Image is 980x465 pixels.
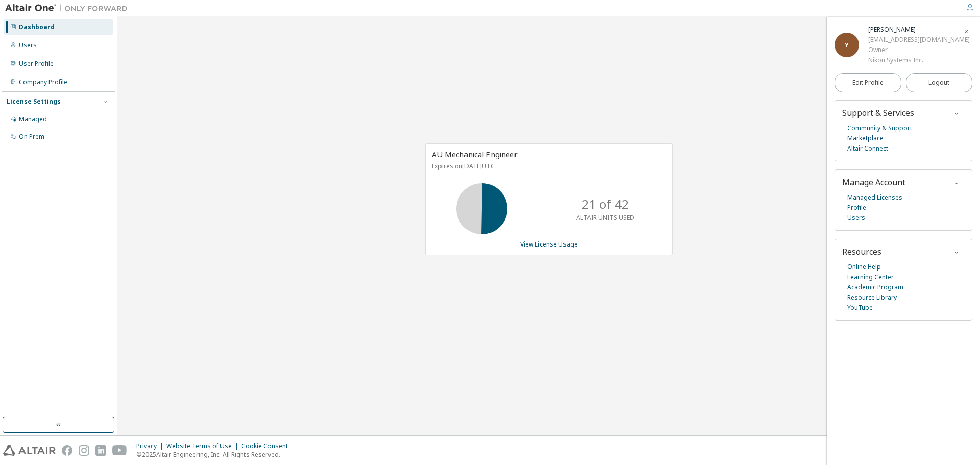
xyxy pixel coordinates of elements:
[19,115,47,124] div: Managed
[847,292,897,303] a: Resource Library
[842,107,914,118] span: Support & Services
[847,123,912,133] a: Community & Support
[136,442,166,450] div: Privacy
[3,445,56,456] img: altair_logo.svg
[19,41,37,50] div: Users
[19,60,54,68] div: User Profile
[845,41,849,50] span: Y
[847,143,888,154] a: Altair Connect
[136,450,294,459] p: © 2025 Altair Engineering, Inc. All Rights Reserved.
[868,25,970,35] div: Yuko Shimada
[868,55,970,65] div: Nikon Systems Inc.
[62,445,72,456] img: facebook.svg
[95,445,106,456] img: linkedin.svg
[847,262,881,272] a: Online Help
[847,133,884,143] a: Marketplace
[928,78,949,88] span: Logout
[868,35,970,45] div: [EMAIL_ADDRESS][DOMAIN_NAME]
[582,195,629,213] p: 21 of 42
[847,272,894,282] a: Learning Center
[842,246,881,257] span: Resources
[852,79,884,87] span: Edit Profile
[19,23,55,31] div: Dashboard
[432,162,664,170] p: Expires on [DATE] UTC
[19,78,67,86] div: Company Profile
[868,45,970,55] div: Owner
[432,149,518,159] span: AU Mechanical Engineer
[241,442,294,450] div: Cookie Consent
[112,445,127,456] img: youtube.svg
[19,133,44,141] div: On Prem
[520,240,578,249] a: View License Usage
[835,73,901,92] a: Edit Profile
[847,192,902,203] a: Managed Licenses
[842,177,905,188] span: Manage Account
[576,213,634,222] p: ALTAIR UNITS USED
[847,303,873,313] a: YouTube
[79,445,89,456] img: instagram.svg
[847,282,903,292] a: Academic Program
[847,203,866,213] a: Profile
[166,442,241,450] div: Website Terms of Use
[906,73,973,92] button: Logout
[7,97,61,106] div: License Settings
[5,3,133,13] img: Altair One
[847,213,865,223] a: Users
